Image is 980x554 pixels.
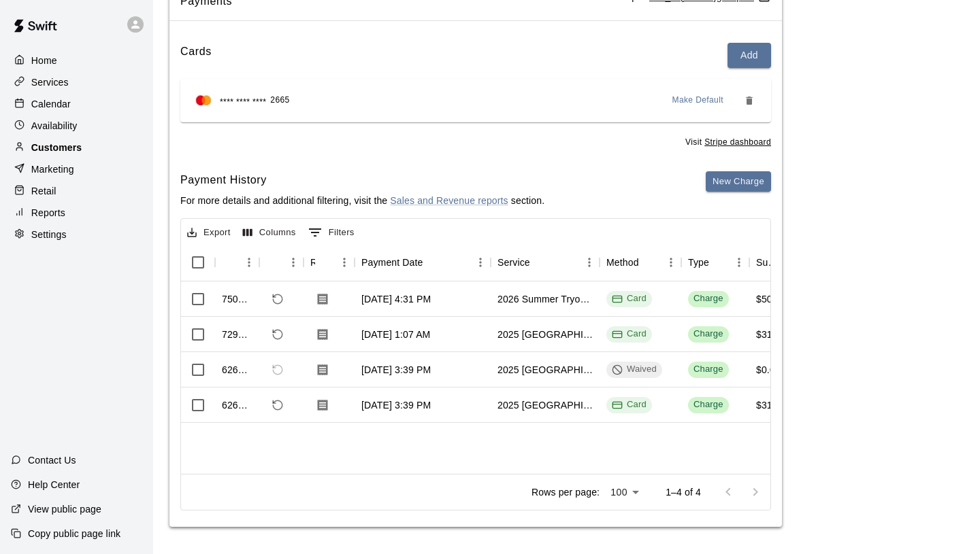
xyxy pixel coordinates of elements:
[497,243,530,281] div: Service
[11,72,142,92] a: Services
[222,253,241,272] button: Sort
[259,243,304,281] div: Refund
[266,253,285,272] button: Sort
[672,94,724,107] span: Make Default
[266,288,289,311] span: Refund payment
[11,224,142,245] div: Settings
[470,252,491,273] button: Menu
[497,328,593,341] div: 2025 Fall High School Local
[639,253,658,272] button: Sort
[606,243,639,281] div: Method
[497,292,593,306] div: 2026 Summer Tryouts (High School)
[180,43,212,68] h6: Cards
[355,243,491,281] div: Payment Date
[28,527,120,540] p: Copy public page link
[11,137,142,158] a: Customers
[310,287,335,311] button: Download Receipt
[222,292,252,306] div: 750082
[390,195,508,206] a: Sales and Revenue reports
[239,252,259,273] button: Menu
[270,94,289,107] span: 2665
[729,252,749,273] button: Menu
[530,253,549,272] button: Sort
[361,398,431,412] div: Jun 2, 2025, 3:39 PM
[31,206,65,220] p: Reports
[756,363,781,377] div: $0.00
[361,243,423,281] div: Payment Date
[266,394,289,417] span: Refund payment
[612,328,647,341] div: Card
[688,243,709,281] div: Type
[361,328,430,341] div: Aug 1, 2025, 1:07 AM
[31,141,82,154] p: Customers
[693,398,723,411] div: Charge
[31,97,71,111] p: Calendar
[28,502,101,516] p: View public page
[361,292,431,306] div: Aug 11, 2025, 4:31 PM
[334,252,355,273] button: Menu
[184,222,234,243] button: Export
[756,398,791,412] div: $316.00
[180,171,544,189] h6: Payment History
[266,323,289,346] span: Refund payment
[706,171,771,192] button: New Charge
[605,483,644,502] div: 100
[11,159,142,179] a: Marketing
[666,485,701,499] p: 1–4 of 4
[612,363,657,376] div: Waived
[491,243,600,281] div: Service
[315,253,334,272] button: Sort
[612,292,647,305] div: Card
[215,243,259,281] div: Id
[532,485,600,499] p: Rows per page:
[11,203,142,223] a: Reports
[283,252,304,273] button: Menu
[693,328,723,341] div: Charge
[693,363,723,376] div: Charge
[667,90,730,111] button: Make Default
[600,243,681,281] div: Method
[612,398,647,411] div: Card
[361,363,431,377] div: Jun 2, 2025, 3:39 PM
[304,243,355,281] div: Receipt
[661,252,681,273] button: Menu
[693,292,723,305] div: Charge
[681,243,749,281] div: Type
[28,478,80,491] p: Help Center
[310,358,335,382] button: Download Receipt
[738,90,760,111] button: Remove
[222,363,252,377] div: 626503
[11,50,142,71] a: Home
[709,253,728,272] button: Sort
[11,116,142,136] div: Availability
[310,393,335,417] button: Download Receipt
[31,54,57,67] p: Home
[685,136,771,150] span: Visit
[31,184,56,198] p: Retail
[728,43,771,68] button: Add
[28,453,76,467] p: Contact Us
[497,398,593,412] div: 2025 Fall High School Local
[11,94,142,114] a: Calendar
[579,252,600,273] button: Menu
[31,228,67,241] p: Settings
[266,358,289,381] span: Refund payment
[240,222,299,243] button: Select columns
[305,222,358,243] button: Show filters
[11,181,142,201] a: Retail
[31,162,74,176] p: Marketing
[310,322,335,347] button: Download Receipt
[310,243,315,281] div: Receipt
[222,398,252,412] div: 626502
[31,119,78,133] p: Availability
[423,253,442,272] button: Sort
[704,137,771,147] a: Stripe dashboard
[180,194,544,207] p: For more details and additional filtering, visit the section.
